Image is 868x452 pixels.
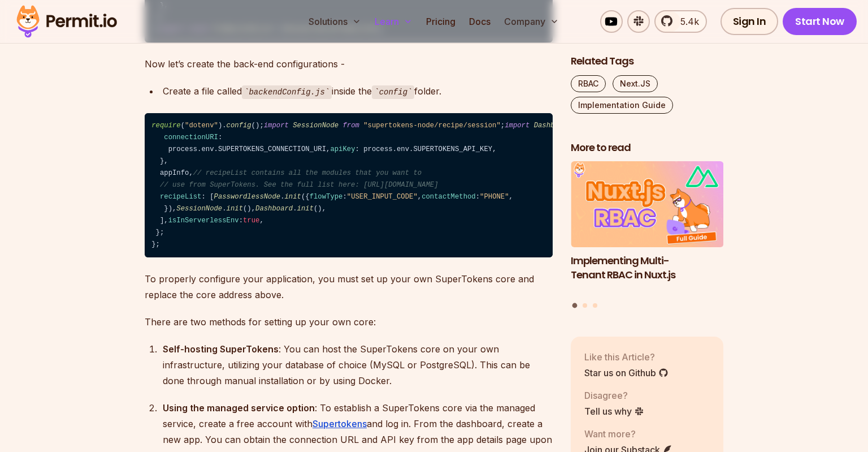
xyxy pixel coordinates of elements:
span: // recipeList contains all the modules that you want to [193,169,422,177]
div: Posts [571,162,723,310]
p: Like this Article? [584,350,669,364]
span: init [285,193,301,201]
a: Implementing Multi-Tenant RBAC in Nuxt.jsImplementing Multi-Tenant RBAC in Nuxt.js [571,162,723,296]
button: Learn [370,10,417,33]
img: Permit logo [11,2,122,41]
span: init [227,205,243,213]
a: Implementation Guide [571,97,673,114]
p: Want more? [584,427,672,441]
a: 5.4k [654,10,707,33]
a: Pricing [422,10,460,33]
span: SessionNode [176,205,222,213]
strong: Using the managed service option [163,402,315,414]
div: Create a file called inside the folder. [163,83,553,100]
span: "USER_INPUT_CODE" [347,193,418,201]
button: Go to slide 3 [593,303,597,308]
span: // use from SuperTokens. See the full list here: [URL][DOMAIN_NAME] [160,181,439,189]
span: env [201,145,214,153]
span: isInServerlessEnv [168,217,239,225]
p: There are two methods for setting up your own core: [145,314,553,330]
span: import [264,122,289,130]
p: To properly configure your application, you must set up your own SuperTokens core and replace the... [145,271,553,303]
h3: Implementing Multi-Tenant RBAC in Nuxt.js [571,254,723,282]
a: Tell us why [584,404,644,418]
span: PasswordlessNode [214,193,281,201]
a: RBAC [571,75,606,92]
span: SUPERTOKENS_API_KEY [413,145,492,153]
a: Star us on Github [584,366,669,380]
span: config [227,122,251,130]
span: require [151,122,180,130]
button: Solutions [304,10,366,33]
img: Implementing Multi-Tenant RBAC in Nuxt.js [571,162,723,248]
button: Go to slide 2 [583,303,587,308]
span: recipeList [160,193,202,201]
span: env [397,145,409,153]
p: Now let’s create the back-end configurations - [145,56,553,72]
code: backendConfig.js [242,85,332,99]
span: "PHONE" [480,193,509,201]
a: Start Now [783,8,857,35]
h2: Related Tags [571,54,723,68]
code: config [372,85,414,99]
span: "dotenv" [185,122,218,130]
span: apiKey [330,145,355,153]
li: 1 of 3 [571,162,723,296]
span: 5.4k [674,15,699,28]
span: "supertokens-node/recipe/session" [363,122,501,130]
div: : You can host the SuperTokens core on your own infrastructure, utilizing your database of choice... [163,341,553,389]
span: import [505,122,530,130]
span: true [243,217,259,225]
code: ( ). (); ; ; { appInfo } ; ; = ( ) => { { : , : { : process. . , : process. . , }, appInfo, : [ .... [145,113,553,258]
span: from [342,122,359,130]
span: connectionURI [164,134,218,141]
span: init [297,205,314,213]
h2: More to read [571,141,723,155]
strong: Self-hosting SuperTokens [163,343,279,355]
a: Supertokens [313,418,367,429]
span: contactMethod [422,193,476,201]
a: Sign In [721,8,779,35]
p: Disagree? [584,389,644,402]
a: Next.JS [613,75,658,92]
span: Dashboard [534,122,571,130]
span: SessionNode [293,122,338,130]
span: Dashboard [255,205,293,213]
span: flowType [310,193,343,201]
span: SUPERTOKENS_CONNECTION_URI [218,145,326,153]
button: Go to slide 1 [572,303,578,308]
a: Docs [465,10,495,33]
button: Company [500,10,563,33]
